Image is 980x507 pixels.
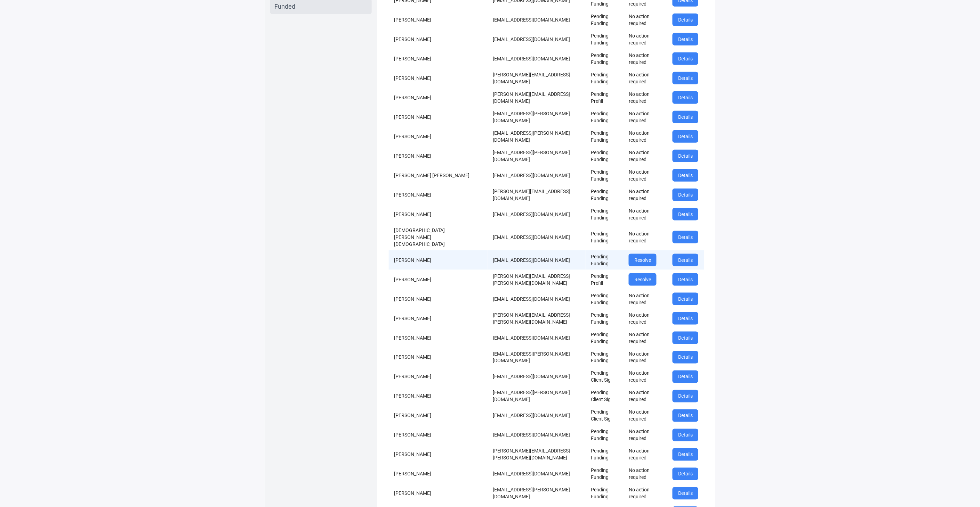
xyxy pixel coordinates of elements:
td: Pending Funding [586,328,623,348]
td: [PERSON_NAME] [389,309,488,328]
td: No action required [623,406,667,425]
td: [PERSON_NAME] [389,49,488,68]
td: No action required [623,185,667,205]
td: No action required [623,224,667,250]
td: [DEMOGRAPHIC_DATA][PERSON_NAME][DEMOGRAPHIC_DATA] [389,224,488,250]
button: Details [673,91,698,104]
td: No action required [623,10,667,30]
td: Pending Prefill [586,88,623,107]
td: [EMAIL_ADDRESS][DOMAIN_NAME] [488,406,586,425]
td: [EMAIL_ADDRESS][PERSON_NAME][DOMAIN_NAME] [488,146,586,166]
td: [PERSON_NAME] [PERSON_NAME] [389,166,488,185]
td: [PERSON_NAME] [389,406,488,425]
td: [PERSON_NAME][EMAIL_ADDRESS][DOMAIN_NAME] [488,68,586,88]
td: [PERSON_NAME] [389,107,488,127]
td: [PERSON_NAME][EMAIL_ADDRESS][PERSON_NAME][DOMAIN_NAME] [488,445,586,464]
td: Pending Funding [586,224,623,250]
td: Pending Funding [586,309,623,328]
td: Pending Funding [586,68,623,88]
td: No action required [623,30,667,49]
td: No action required [623,464,667,484]
button: Details [673,312,698,325]
td: [PERSON_NAME] [389,30,488,49]
td: No action required [623,328,667,348]
td: No action required [623,289,667,309]
td: No action required [623,205,667,224]
button: Details [673,390,698,402]
button: Details [673,33,698,45]
td: Pending Prefill [586,270,623,289]
td: [EMAIL_ADDRESS][DOMAIN_NAME] [488,49,586,68]
td: [EMAIL_ADDRESS][PERSON_NAME][DOMAIN_NAME] [488,127,586,146]
button: Details [673,130,698,143]
td: Pending Funding [586,445,623,464]
td: No action required [623,348,667,367]
td: [PERSON_NAME] [389,445,488,464]
td: No action required [623,49,667,68]
button: Details [673,231,698,243]
td: Pending Funding [586,464,623,484]
td: [EMAIL_ADDRESS][DOMAIN_NAME] [488,224,586,250]
td: [PERSON_NAME][EMAIL_ADDRESS][PERSON_NAME][DOMAIN_NAME] [488,309,586,328]
button: Details [673,169,698,182]
td: Pending Funding [586,205,623,224]
td: [EMAIL_ADDRESS][DOMAIN_NAME] [488,166,586,185]
button: Resolve [629,254,657,266]
td: [PERSON_NAME] [389,484,488,503]
button: Details [673,273,698,286]
td: [PERSON_NAME][EMAIL_ADDRESS][PERSON_NAME][DOMAIN_NAME] [488,270,586,289]
td: [EMAIL_ADDRESS][PERSON_NAME][DOMAIN_NAME] [488,107,586,127]
td: [PERSON_NAME] [389,185,488,205]
button: Details [673,371,698,383]
button: Details [673,332,698,344]
td: [PERSON_NAME] [389,425,488,445]
td: [EMAIL_ADDRESS][DOMAIN_NAME] [488,250,586,270]
td: No action required [623,88,667,107]
button: Details [673,254,698,266]
td: [EMAIL_ADDRESS][DOMAIN_NAME] [488,289,586,309]
td: [PERSON_NAME] [389,205,488,224]
td: No action required [623,68,667,88]
td: [PERSON_NAME] [389,68,488,88]
td: No action required [623,309,667,328]
button: Details [673,351,698,364]
td: [PERSON_NAME] [389,127,488,146]
button: Details [673,52,698,65]
td: [EMAIL_ADDRESS][DOMAIN_NAME] [488,464,586,484]
button: Details [673,409,698,422]
td: Pending Funding [586,30,623,49]
td: [PERSON_NAME] [389,328,488,348]
td: [EMAIL_ADDRESS][PERSON_NAME][DOMAIN_NAME] [488,348,586,367]
td: [PERSON_NAME] [389,88,488,107]
td: No action required [623,367,667,387]
td: [PERSON_NAME] [389,387,488,406]
td: Pending Funding [586,348,623,367]
td: [PERSON_NAME] [389,464,488,484]
td: Pending Client Sig [586,406,623,425]
td: No action required [623,425,667,445]
td: No action required [623,107,667,127]
td: [PERSON_NAME][EMAIL_ADDRESS][DOMAIN_NAME] [488,88,586,107]
td: [PERSON_NAME] [389,348,488,367]
td: [EMAIL_ADDRESS][DOMAIN_NAME] [488,205,586,224]
td: No action required [623,387,667,406]
td: No action required [623,127,667,146]
td: No action required [623,445,667,464]
button: Details [673,429,698,441]
td: [EMAIL_ADDRESS][DOMAIN_NAME] [488,30,586,49]
span: Funded [274,2,295,11]
td: Pending Funding [586,146,623,166]
td: [PERSON_NAME] [389,146,488,166]
td: [EMAIL_ADDRESS][DOMAIN_NAME] [488,328,586,348]
td: [PERSON_NAME] [389,289,488,309]
td: No action required [623,484,667,503]
td: [EMAIL_ADDRESS][DOMAIN_NAME] [488,367,586,387]
td: [PERSON_NAME] [389,270,488,289]
td: Pending Funding [586,289,623,309]
td: Pending Client Sig [586,387,623,406]
button: Details [673,150,698,162]
td: Pending Funding [586,166,623,185]
td: [EMAIL_ADDRESS][PERSON_NAME][DOMAIN_NAME] [488,484,586,503]
td: Pending Funding [586,10,623,30]
button: Details [673,189,698,201]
